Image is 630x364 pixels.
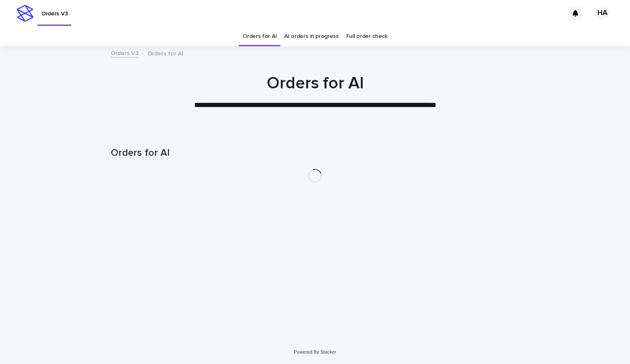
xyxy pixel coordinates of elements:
img: stacker-logo-s-only.png [17,5,33,22]
div: HA [596,7,609,20]
p: Orders for AI [147,48,183,57]
a: Orders V3 [111,48,138,57]
a: Full order check [346,27,387,46]
h1: Orders for AI [111,147,519,159]
a: AI orders in progress [284,27,339,46]
a: Powered By Stacker [294,349,336,354]
a: Orders for AI [242,27,277,46]
h1: Orders for AI [111,73,519,93]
